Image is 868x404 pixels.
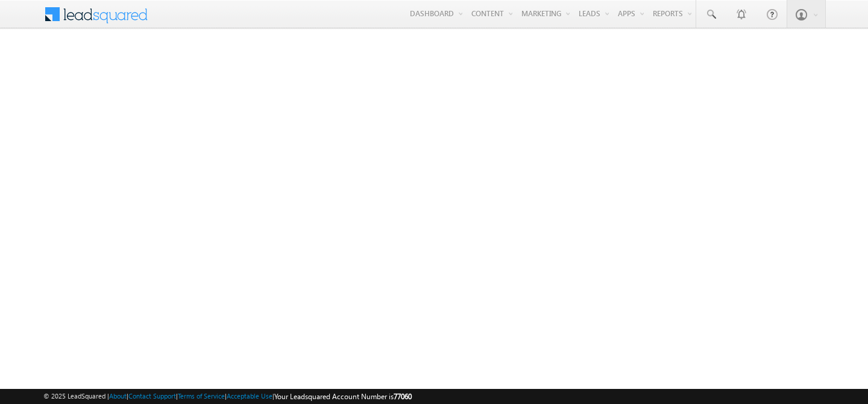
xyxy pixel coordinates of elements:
a: About [109,392,127,400]
span: © 2025 LeadSquared | | | | | [43,391,412,402]
span: Your Leadsquared Account Number is [274,392,412,401]
a: Acceptable Use [227,392,272,400]
a: Terms of Service [178,392,225,400]
span: 77060 [394,392,412,401]
a: Contact Support [128,392,176,400]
